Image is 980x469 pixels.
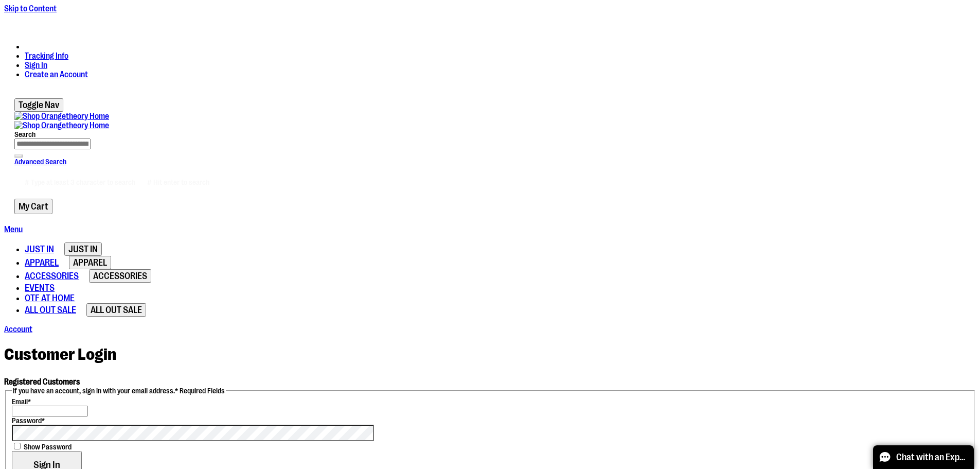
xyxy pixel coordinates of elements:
span: * Required Fields [175,387,225,395]
legend: If you have an account, sign in with your email address. [12,387,226,395]
span: JUST IN [25,244,54,254]
span: ACCESSORIES [25,271,79,281]
button: Search [14,154,23,158]
span: Password [12,416,42,425]
span: ALL OUT SALE [91,305,142,315]
span: My Cart [19,201,48,212]
span: Search [14,130,35,138]
span: Toggle Nav [19,100,59,110]
img: Shop Orangetheory [14,112,109,121]
div: Promotional banner [4,13,976,34]
span: Show Password [24,443,72,451]
button: Toggle Nav [14,98,63,112]
span: Email [12,397,28,406]
img: Shop Orangetheory [14,121,109,130]
a: Tracking Info [25,51,68,61]
span: # Hit enter to search [147,178,209,186]
button: My Cart [14,199,52,214]
a: Menu [4,225,23,234]
span: JUST IN [68,244,98,254]
strong: Registered Customers [4,377,80,387]
span: ACCESSORIES [93,271,147,281]
span: Customer Login [4,345,116,364]
span: ALL OUT SALE [25,305,76,315]
a: Account [4,325,32,334]
p: FREE Shipping, orders over $150. [423,13,557,23]
span: Chat with an Expert [896,452,968,462]
span: OTF AT HOME [25,293,75,303]
a: Advanced Search [14,158,66,166]
button: Chat with an Expert [873,445,974,469]
a: Details [533,13,557,23]
span: APPAREL [25,257,59,268]
span: # Type at least 3 character to search [25,178,135,186]
a: Create an Account [25,70,88,79]
a: Sign In [25,61,47,70]
span: EVENTS [25,283,55,293]
span: APPAREL [73,257,107,268]
a: Skip to Content [4,4,57,13]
